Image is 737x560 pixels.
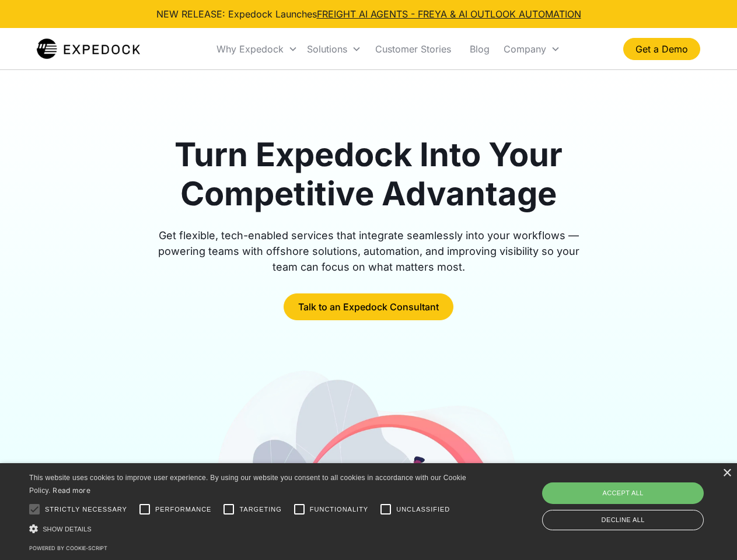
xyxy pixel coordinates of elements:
[45,505,127,514] span: Strictly necessary
[284,293,453,320] a: Talk to an Expedock Consultant
[317,8,581,20] a: FREIGHT AI AGENTS - FREYA & AI OUTLOOK AUTOMATION
[156,7,581,21] div: NEW RELEASE: Expedock Launches
[310,505,368,514] span: Functionality
[155,505,212,514] span: Performance
[302,29,366,69] div: Solutions
[29,474,466,495] span: This website uses cookies to improve user experience. By using our website you consent to all coo...
[145,135,593,213] h1: Turn Expedock Into Your Competitive Advantage
[543,434,737,560] iframe: Chat Widget
[460,29,499,69] a: Blog
[37,37,140,61] a: home
[29,523,470,535] div: Show details
[504,43,546,55] div: Company
[53,486,90,495] a: Read more
[396,505,450,514] span: Unclassified
[366,29,460,69] a: Customer Stories
[499,29,565,69] div: Company
[239,505,281,514] span: Targeting
[307,43,347,55] div: Solutions
[43,526,92,533] span: Show details
[37,37,140,61] img: Expedock Logo
[623,38,700,60] a: Get a Demo
[212,29,302,69] div: Why Expedock
[29,545,107,551] a: Powered by cookie-script
[216,43,284,55] div: Why Expedock
[145,228,593,275] div: Get flexible, tech-enabled services that integrate seamlessly into your workflows — powering team...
